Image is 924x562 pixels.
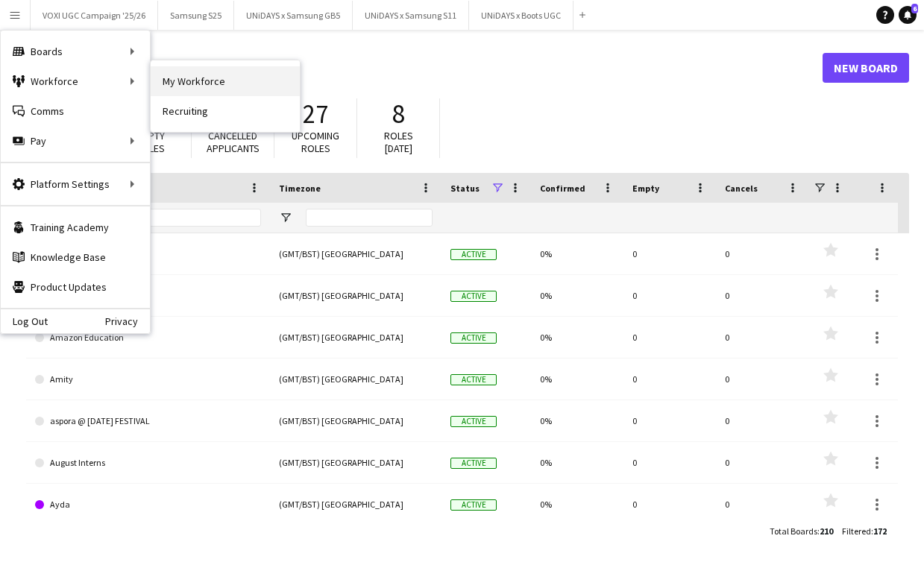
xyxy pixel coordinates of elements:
span: 6 [911,4,918,13]
div: (GMT/BST) [GEOGRAPHIC_DATA] [270,275,441,316]
div: (GMT/BST) [GEOGRAPHIC_DATA] [270,400,441,441]
div: 0 [623,400,716,441]
span: Active [450,291,497,302]
div: 0 [716,233,808,274]
div: 0% [531,400,623,441]
a: New Board [823,53,909,83]
span: Timezone [279,183,321,194]
span: Filtered [842,525,871,537]
a: Privacy [105,315,150,327]
div: 0 [623,233,716,274]
a: Amity [35,359,261,400]
div: (GMT/BST) [GEOGRAPHIC_DATA] [270,317,441,358]
span: Upcoming roles [292,129,339,155]
input: Timezone Filter Input [306,209,433,227]
div: Workforce [1,66,150,96]
a: Amazon Education [35,317,261,359]
a: Log Out [1,315,48,327]
span: Cancelled applicants [207,129,260,155]
span: Cancels [725,183,758,194]
span: Total Boards [770,525,817,537]
span: Active [450,332,497,344]
div: 0 [716,484,808,525]
span: 210 [820,525,833,537]
span: Roles [DATE] [384,129,413,155]
a: Comms [1,96,150,126]
div: 0 [623,275,716,316]
div: (GMT/BST) [GEOGRAPHIC_DATA] [270,484,441,525]
button: UNiDAYS x Samsung GB5 [234,1,353,30]
a: aspora @ [DATE] FESTIVAL [35,400,261,442]
a: Recruiting [151,96,300,126]
a: Ayda [35,484,261,525]
button: Open Filter Menu [279,211,292,224]
button: VOXI UGC Campaign '25/26 [31,1,158,30]
span: Active [450,249,497,260]
input: Board name Filter Input [62,209,261,227]
span: Active [450,458,497,469]
div: 0 [716,275,808,316]
div: 0% [531,484,623,525]
button: UNiDAYS x Boots UGC [469,1,573,30]
div: Pay [1,126,150,156]
div: 0% [531,275,623,316]
div: : [770,517,833,546]
button: UNiDAYS x Samsung S11 [353,1,469,30]
h1: Boards [26,57,823,79]
div: 0 [716,442,808,483]
a: August Interns [35,442,261,484]
div: 0% [531,359,623,400]
div: Boards [1,37,150,66]
div: 0% [531,233,623,274]
span: Active [450,374,497,385]
div: 0% [531,442,623,483]
a: Product Updates [1,272,150,302]
button: Samsung S25 [158,1,234,30]
span: 27 [303,98,328,130]
a: Knowledge Base [1,242,150,272]
span: 8 [392,98,405,130]
div: (GMT/BST) [GEOGRAPHIC_DATA] [270,233,441,274]
div: Platform Settings [1,169,150,199]
div: 0 [623,359,716,400]
div: 0 [716,400,808,441]
span: Active [450,499,497,511]
a: 6 [899,6,917,24]
div: (GMT/BST) [GEOGRAPHIC_DATA] [270,442,441,483]
span: Status [450,183,480,194]
div: 0 [623,484,716,525]
div: 0 [623,442,716,483]
div: 0% [531,317,623,358]
div: 0 [716,359,808,400]
div: 0 [716,317,808,358]
span: Confirmed [540,183,585,194]
span: 172 [873,525,887,537]
span: Active [450,416,497,427]
div: 0 [623,317,716,358]
div: : [842,517,887,546]
a: Training Academy [1,212,150,242]
span: Empty [632,183,659,194]
div: (GMT/BST) [GEOGRAPHIC_DATA] [270,359,441,400]
a: My Workforce [151,66,300,96]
